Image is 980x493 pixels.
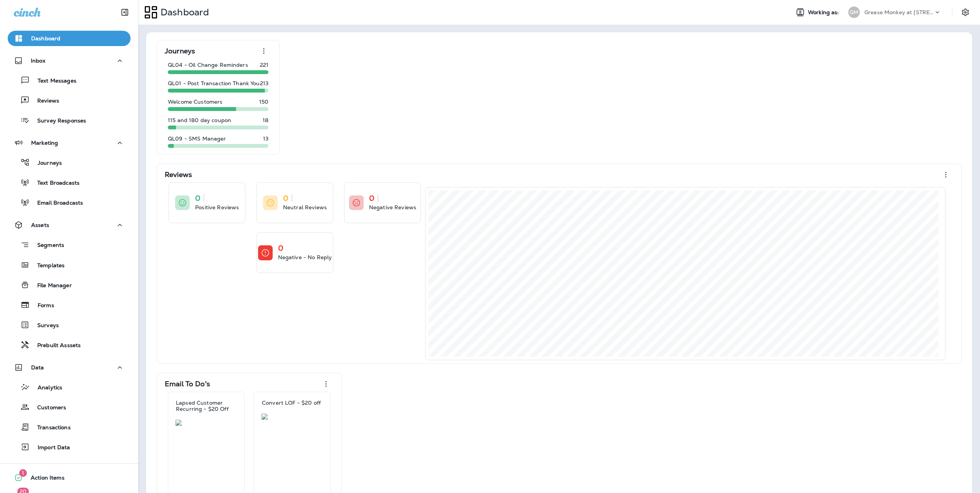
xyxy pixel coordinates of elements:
[864,9,934,15] p: Grease Monkey at [STREET_ADDRESS]
[195,194,200,202] p: 0
[157,7,209,18] p: Dashboard
[8,92,131,108] button: Reviews
[848,7,860,18] div: GM
[8,360,131,375] button: Data
[30,404,66,412] p: Customers
[30,302,54,309] p: Forms
[8,154,131,170] button: Journeys
[263,117,268,123] p: 18
[175,420,237,426] img: ce5f77d1-6811-4a0a-945c-996606cd3583.jpg
[8,337,131,353] button: Prebuilt Asssets
[262,400,321,406] p: Convert LOF - $20 off
[31,364,44,371] p: Data
[8,174,131,190] button: Text Broadcasts
[8,277,131,293] button: File Manager
[283,194,288,202] p: 0
[30,262,65,270] p: Templates
[168,99,222,105] p: Welcome Customers
[165,380,210,388] p: Email To Do's
[176,400,237,412] p: Lapsed Customer Recurring - $20 Off
[8,112,131,128] button: Survey Responses
[8,72,131,88] button: Text Messages
[8,379,131,395] button: Analytics
[30,282,72,290] p: File Manager
[30,322,59,329] p: Surveys
[260,80,268,86] p: 213
[8,237,131,253] button: Segments
[8,470,131,485] button: 1Action Items
[8,31,131,46] button: Dashboard
[31,58,45,64] p: Inbox
[30,160,62,167] p: Journeys
[114,5,136,20] button: Collapse Sidebar
[168,136,226,142] p: QL09 - SMS Manager
[8,53,131,68] button: Inbox
[19,469,27,477] span: 1
[259,99,268,105] p: 150
[8,297,131,313] button: Forms
[283,203,327,211] p: Neutral Reviews
[165,47,195,55] p: Journeys
[30,98,59,105] p: Reviews
[168,62,248,68] p: QL04 - Oil Change Reminders
[30,444,70,452] p: Import Data
[8,257,131,273] button: Templates
[31,222,49,228] p: Assets
[369,203,416,211] p: Negative Reviews
[23,475,65,484] span: Action Items
[8,419,131,435] button: Transactions
[808,9,841,16] span: Working as:
[263,136,268,142] p: 13
[260,62,268,68] p: 221
[262,414,323,420] img: d8194116-9b96-4567-9077-070e071c550d.jpg
[30,424,71,432] p: Transactions
[8,217,131,233] button: Assets
[30,180,79,187] p: Text Broadcasts
[165,171,192,179] p: Reviews
[30,242,64,250] p: Segments
[8,317,131,333] button: Surveys
[30,384,62,392] p: Analytics
[168,80,260,86] p: QL01 - Post Transaction Thank You
[8,399,131,415] button: Customers
[31,35,60,41] p: Dashboard
[195,203,239,211] p: Positive Reviews
[30,78,76,85] p: Text Messages
[8,194,131,210] button: Email Broadcasts
[31,140,58,146] p: Marketing
[958,5,972,19] button: Settings
[30,200,83,207] p: Email Broadcasts
[168,117,231,123] p: 115 and 180 day coupon
[278,244,283,252] p: 0
[30,342,81,349] p: Prebuilt Asssets
[8,135,131,151] button: Marketing
[8,439,131,455] button: Import Data
[369,194,374,202] p: 0
[30,117,86,125] p: Survey Responses
[278,253,332,261] p: Negative - No Reply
